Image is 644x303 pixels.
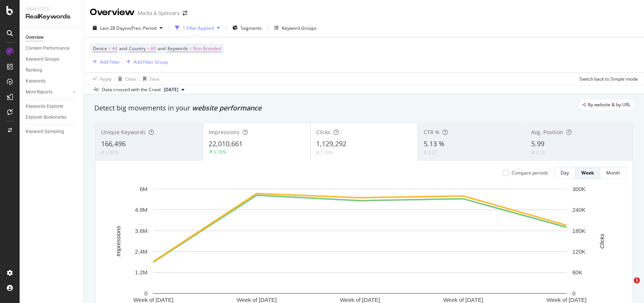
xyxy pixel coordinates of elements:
[579,99,633,110] div: legacy label
[164,86,178,93] span: 2025 Sep. 20th
[168,45,188,52] span: Keywords
[599,233,605,248] text: Clicks
[241,25,262,31] span: Segments
[26,113,66,121] div: Explorer Bookmarks
[26,66,42,74] div: Ranking
[26,6,77,12] div: Analytics
[316,139,346,148] span: 1,129,292
[138,9,180,17] div: Marks & Spencers
[90,57,120,66] button: Add Filter
[572,248,586,255] text: 120K
[237,297,277,303] text: Week of [DATE]
[572,186,586,192] text: 300K
[572,228,586,234] text: 180K
[151,43,156,54] span: All
[572,207,586,213] text: 240K
[135,207,148,213] text: 4.8M
[26,34,78,41] a: Overview
[133,297,173,303] text: Week of [DATE]
[536,149,545,156] div: 0.18
[101,151,104,154] img: Equal
[531,139,544,148] span: 5.99
[119,45,127,52] span: and
[588,103,630,107] span: By website & by URL
[209,129,240,136] span: Impressions
[183,25,214,31] div: 1 Filter Applied
[26,77,78,85] a: Keywords
[149,76,160,82] div: Save
[634,277,640,283] span: 1
[100,76,112,82] div: Apply
[600,167,626,179] button: Month
[90,6,135,19] div: Overview
[140,73,160,85] button: Save
[26,88,52,96] div: More Reports
[100,25,127,31] span: Last 28 Days
[129,45,146,52] span: Country
[316,151,319,154] img: Equal
[183,11,187,16] div: arrow-right-arrow-left
[214,149,226,155] div: 5.78%
[512,170,548,176] div: Compare periods
[576,73,638,85] button: Switch back to Simple mode
[135,269,148,275] text: 1.2M
[108,45,111,52] span: =
[135,248,148,255] text: 2.4M
[26,103,78,110] a: Keywords Explorer
[316,129,330,136] span: Clicks
[26,55,59,63] div: Keyword Groups
[193,43,221,54] span: Non-Branded
[125,76,137,82] div: Clear
[115,73,137,85] button: Clear
[115,226,121,256] text: Impressions
[172,22,223,34] button: 1 Filter Applied
[26,44,78,52] a: Content Performance
[575,167,600,179] button: Week
[161,85,188,94] button: [DATE]
[144,290,148,297] text: 0
[581,170,594,176] div: Week
[229,22,265,34] button: Segments
[554,167,575,179] button: Day
[26,77,46,85] div: Keywords
[134,59,168,65] div: Add Filter Group
[531,151,534,154] img: Equal
[135,228,148,234] text: 3.6M
[26,12,77,21] div: RealKeywords
[424,129,440,136] span: CTR %
[140,186,148,192] text: 6M
[26,103,63,110] div: Keywords Explorer
[579,76,638,82] div: Switch back to Simple mode
[26,128,78,136] a: Keyword Sampling
[271,22,320,34] button: Keyword Groups
[100,59,120,65] div: Add Filter
[546,297,586,303] text: Week of [DATE]
[26,66,78,74] a: Ranking
[340,297,380,303] text: Week of [DATE]
[606,170,620,176] div: Month
[26,128,64,136] div: Keyword Sampling
[572,269,583,275] text: 60K
[428,149,437,156] div: 0.22
[26,34,44,41] div: Overview
[158,45,166,52] span: and
[102,86,161,93] div: Data crossed with the Crawl
[112,43,117,54] span: All
[93,45,107,52] span: Device
[443,297,483,303] text: Week of [DATE]
[26,88,71,96] a: More Reports
[90,22,166,34] button: Last 28 DaysvsPrev. Period
[209,139,243,148] span: 22,010,661
[424,151,427,154] img: Equal
[26,55,78,63] a: Keyword Groups
[424,139,444,148] span: 5.13 %
[572,290,575,297] text: 0
[26,113,78,121] a: Explorer Bookmarks
[189,45,192,52] span: =
[101,129,146,136] span: Unique Keywords
[123,57,168,66] button: Add Filter Group
[321,149,334,156] div: 1.38%
[531,129,563,136] span: Avg. Position
[618,277,636,295] iframe: Intercom live chat
[106,149,118,156] div: 3.96%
